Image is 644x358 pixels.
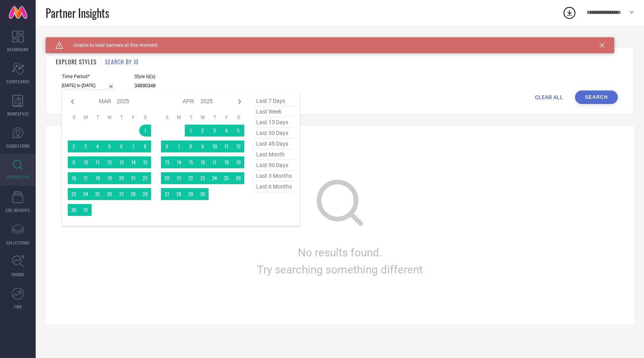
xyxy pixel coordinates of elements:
[220,156,232,168] td: Fri Apr 18 2025
[11,271,25,277] span: TRENDS
[115,114,127,121] th: Thursday
[68,204,80,216] td: Sun Mar 30 2025
[139,188,151,200] td: Sat Mar 29 2025
[209,141,220,152] td: Thu Apr 10 2025
[6,143,30,149] span: SUGGESTIONS
[80,204,92,216] td: Mon Mar 31 2025
[209,156,220,168] td: Thu Apr 17 2025
[232,156,244,168] td: Sat Apr 19 2025
[115,156,127,168] td: Thu Mar 13 2025
[68,97,77,106] div: Previous month
[161,156,173,168] td: Sun Apr 13 2025
[62,81,117,90] input: Select time period
[103,141,115,152] td: Wed Mar 05 2025
[209,172,220,184] td: Thu Apr 24 2025
[254,171,294,181] span: last 3 months
[80,114,92,121] th: Monday
[127,188,139,200] td: Fri Mar 28 2025
[185,114,197,121] th: Tuesday
[6,79,30,85] span: SCORECARDS
[161,188,173,200] td: Sun Apr 27 2025
[115,141,127,152] td: Thu Mar 06 2025
[173,114,185,121] th: Monday
[173,188,185,200] td: Mon Apr 28 2025
[80,156,92,168] td: Mon Mar 10 2025
[220,172,232,184] td: Fri Apr 25 2025
[220,125,232,137] td: Fri Apr 04 2025
[254,139,294,149] span: last 45 days
[254,149,294,160] span: last month
[134,81,249,90] input: Enter comma separated style ids e.g. 12345, 67890
[68,114,80,121] th: Sunday
[103,114,115,121] th: Wednesday
[209,125,220,137] td: Thu Apr 03 2025
[127,172,139,184] td: Fri Mar 21 2025
[14,304,22,310] span: FWD
[254,117,294,128] span: last 15 days
[257,263,423,276] span: Try searching something different
[254,106,294,117] span: last week
[127,141,139,152] td: Fri Mar 07 2025
[6,240,30,246] span: COLLECTIONS
[6,207,30,213] span: CDC INSIGHTS
[103,156,115,168] td: Wed Mar 12 2025
[68,172,80,184] td: Sun Mar 16 2025
[185,188,197,200] td: Tue Apr 29 2025
[115,188,127,200] td: Thu Mar 27 2025
[92,156,103,168] td: Tue Mar 11 2025
[197,156,209,168] td: Wed Apr 16 2025
[173,156,185,168] td: Mon Apr 14 2025
[235,97,244,106] div: Next month
[220,141,232,152] td: Fri Apr 11 2025
[232,114,244,121] th: Saturday
[562,6,577,20] div: Open download list
[185,125,197,137] td: Tue Apr 01 2025
[298,246,382,259] span: No results found.
[46,5,109,21] span: Partner Insights
[80,141,92,152] td: Mon Mar 03 2025
[575,90,618,104] button: Search
[80,188,92,200] td: Mon Mar 24 2025
[92,114,103,121] th: Tuesday
[92,141,103,152] td: Tue Mar 04 2025
[134,74,249,79] span: Style Id(s)
[254,128,294,139] span: last 30 days
[105,58,138,66] h1: SEARCH BY ID
[139,172,151,184] td: Sat Mar 22 2025
[80,172,92,184] td: Mon Mar 17 2025
[68,141,80,152] td: Sun Mar 02 2025
[127,114,139,121] th: Friday
[197,125,209,137] td: Wed Apr 02 2025
[103,172,115,184] td: Wed Mar 19 2025
[68,188,80,200] td: Sun Mar 23 2025
[173,172,185,184] td: Mon Apr 21 2025
[63,42,157,48] span: Unable to load banners at this moment
[185,172,197,184] td: Tue Apr 22 2025
[139,125,151,137] td: Sat Mar 01 2025
[139,141,151,152] td: Sat Mar 08 2025
[139,156,151,168] td: Sat Mar 15 2025
[92,188,103,200] td: Tue Mar 25 2025
[535,94,563,100] span: CLEAR ALL
[92,172,103,184] td: Tue Mar 18 2025
[103,188,115,200] td: Wed Mar 26 2025
[197,188,209,200] td: Wed Apr 30 2025
[254,160,294,171] span: last 90 days
[56,58,97,66] h1: EXPLORE STYLES
[68,156,80,168] td: Sun Mar 09 2025
[197,114,209,121] th: Wednesday
[161,141,173,152] td: Sun Apr 06 2025
[7,46,29,52] span: DASHBOARD
[7,111,29,117] span: WORKSPACE
[254,181,294,192] span: last 6 months
[185,156,197,168] td: Tue Apr 15 2025
[232,141,244,152] td: Sat Apr 12 2025
[7,174,29,180] span: INSPIRATION
[220,114,232,121] th: Friday
[161,172,173,184] td: Sun Apr 20 2025
[197,172,209,184] td: Wed Apr 23 2025
[139,114,151,121] th: Saturday
[173,141,185,152] td: Mon Apr 07 2025
[127,156,139,168] td: Fri Mar 14 2025
[197,141,209,152] td: Wed Apr 09 2025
